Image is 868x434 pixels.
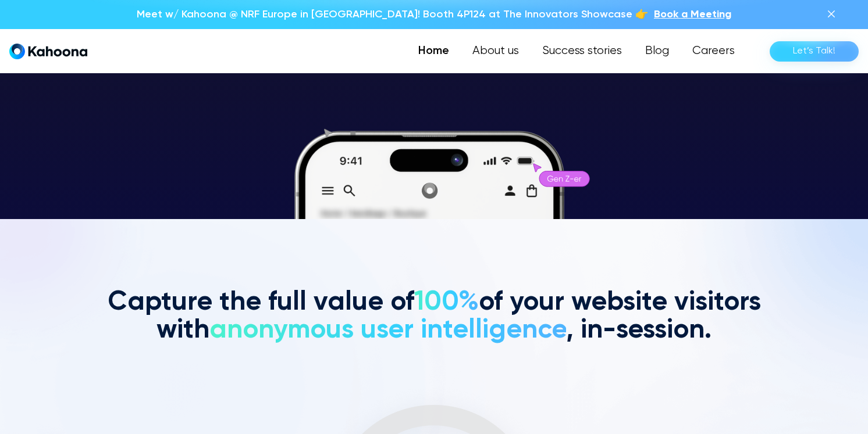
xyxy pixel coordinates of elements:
[770,41,859,62] a: Let’s Talk!
[461,40,531,63] a: About us
[654,7,731,22] a: Book a Meeting
[414,289,479,315] span: 100%
[793,42,835,60] div: Let’s Talk!
[209,317,566,343] span: anonymous user intelligence
[547,176,581,182] g: Gen Z-er
[634,40,681,63] a: Blog
[681,40,746,63] a: Careers
[407,40,461,63] a: Home
[654,9,731,20] span: Book a Meeting
[531,40,634,63] a: Success stories
[137,7,648,22] p: Meet w/ Kahoona @ NRF Europe in [GEOGRAPHIC_DATA]! Booth 4P124 at The Innovators Showcase 👉
[9,43,87,60] a: home
[102,289,766,345] h2: Capture the full value of of your website visitors with , in-session.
